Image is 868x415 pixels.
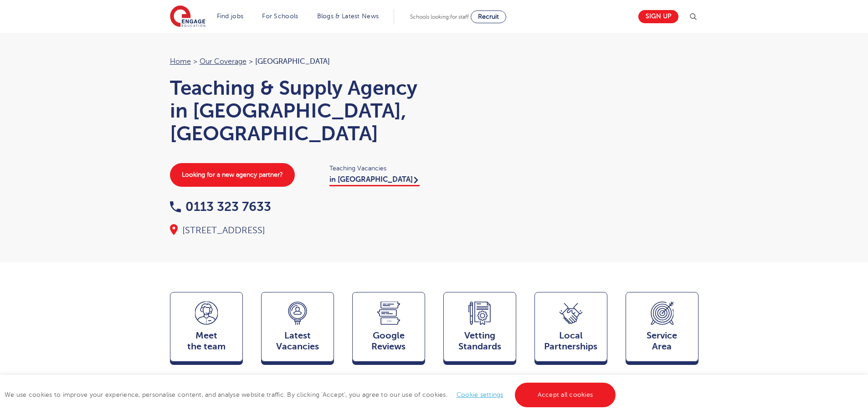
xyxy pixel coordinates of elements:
[5,391,618,398] span: We use cookies to improve your experience, personalise content, and analyse website traffic. By c...
[329,163,425,174] span: Teaching Vacancies
[478,13,499,20] span: Recruit
[170,77,425,145] h1: Teaching & Supply Agency in [GEOGRAPHIC_DATA], [GEOGRAPHIC_DATA]
[638,10,678,23] a: Sign up
[170,5,205,28] img: Engage Education
[170,200,271,214] a: 0113 323 7633
[539,330,602,352] span: Local Partnerships
[262,13,298,20] a: For Schools
[443,292,516,366] a: VettingStandards
[170,224,425,237] div: [STREET_ADDRESS]
[534,292,607,366] a: Local Partnerships
[261,292,334,366] a: LatestVacancies
[626,292,699,366] a: ServiceArea
[193,57,197,66] span: >
[175,330,238,352] span: Meet the team
[448,330,511,352] span: Vetting Standards
[457,391,503,398] a: Cookie settings
[329,175,420,186] a: in [GEOGRAPHIC_DATA]
[255,57,330,66] span: [GEOGRAPHIC_DATA]
[631,330,693,352] span: Service Area
[357,330,420,352] span: Google Reviews
[217,13,244,20] a: Find jobs
[317,13,379,20] a: Blogs & Latest News
[515,383,616,407] a: Accept all cookies
[471,10,506,23] a: Recruit
[249,57,253,66] span: >
[352,292,425,366] a: GoogleReviews
[170,57,191,66] a: Home
[170,163,295,187] a: Looking for a new agency partner?
[170,56,425,67] nav: breadcrumb
[410,14,469,20] span: Schools looking for staff
[200,57,247,66] a: Our coverage
[266,330,329,352] span: Latest Vacancies
[170,292,243,366] a: Meetthe team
